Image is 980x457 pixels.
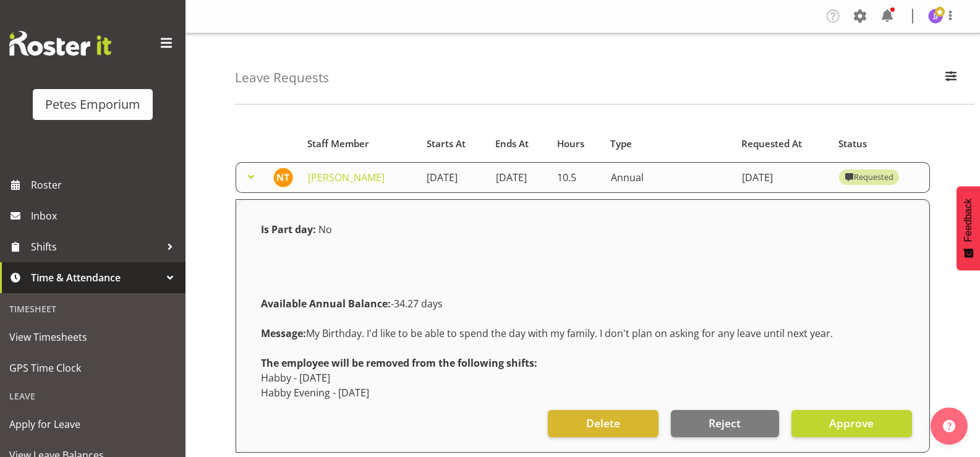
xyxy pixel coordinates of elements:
div: Leave [3,383,182,409]
span: Requested At [741,137,802,151]
strong: The employee will be removed from the following shifts: [261,356,537,370]
strong: Message: [261,327,306,340]
span: View Timesheets [9,328,176,346]
button: Approve [791,410,912,437]
div: Timesheet [3,296,182,322]
span: Shifts [31,237,161,256]
strong: Available Annual Balance: [261,297,391,310]
span: Inbox [31,207,179,225]
a: Apply for Leave [3,409,182,440]
a: View Timesheets [3,322,182,352]
img: help-xxl-2.png [943,420,955,432]
button: Feedback - Show survey [957,186,980,270]
span: Reject [709,415,741,431]
td: [DATE] [735,162,832,193]
span: Status [838,137,867,151]
div: My Birthday. I'd like to be able to spend the day with my family. I don't plan on asking for any ... [254,318,912,348]
span: Habby Evening - [DATE] [261,386,369,399]
div: -34.27 days [254,289,912,318]
span: Ends At [495,137,529,151]
h4: Leave Requests [235,70,329,85]
div: Requested [845,170,893,185]
span: Habby - [DATE] [261,371,330,385]
td: Annual [603,162,735,193]
td: 10.5 [550,162,603,193]
span: Hours [557,137,584,151]
td: [DATE] [488,162,550,193]
a: [PERSON_NAME] [308,171,385,184]
span: Feedback [963,199,974,242]
img: Rosterit website logo [9,31,111,56]
span: Type [610,137,632,151]
button: Delete [548,410,658,437]
button: Reject [671,410,779,437]
span: No [318,223,332,236]
span: Staff Member [307,137,369,151]
span: Delete [586,415,620,431]
span: Apply for Leave [9,415,176,434]
img: janelle-jonkers702.jpg [928,9,943,23]
strong: Is Part day: [261,223,316,236]
td: [DATE] [419,162,488,193]
a: GPS Time Clock [3,352,182,383]
span: Approve [829,415,874,431]
span: Starts At [427,137,466,151]
img: nicole-thomson8388.jpg [273,168,293,187]
span: Time & Attendance [31,268,161,287]
button: Filter Employees [938,64,964,92]
div: Petes Emporium [45,95,140,114]
span: GPS Time Clock [9,359,176,377]
span: Roster [31,176,179,194]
